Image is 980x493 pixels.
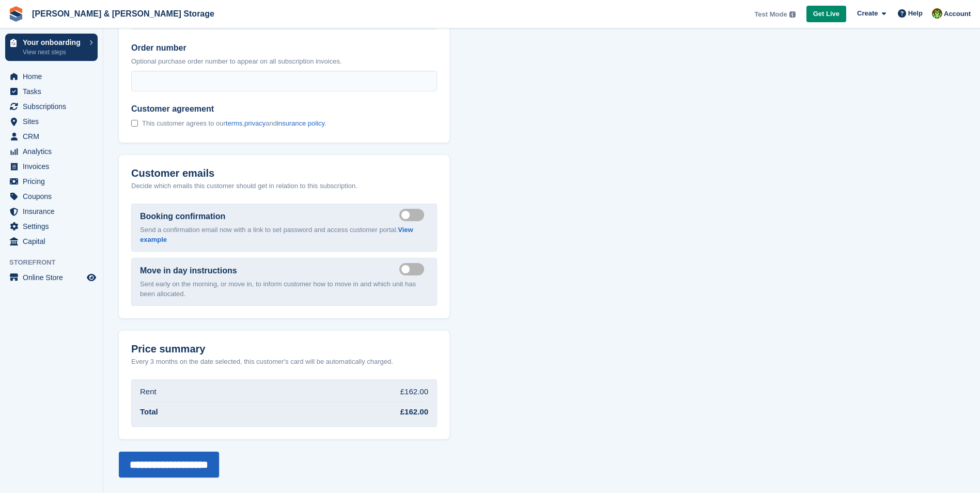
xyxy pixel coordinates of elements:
[5,69,98,84] a: menu
[142,119,326,128] span: This customer agrees to our , and .
[23,189,85,204] span: Coupons
[806,6,846,23] a: Get Live
[5,219,98,234] a: menu
[85,271,98,284] a: Preview store
[23,174,85,189] span: Pricing
[140,265,237,277] label: Move in day instructions
[140,279,428,299] p: Sent early on the morning, or move in, to inform customer how to move in and which unit has been ...
[8,6,24,22] img: stora-icon-8386f47178a22dfd0bd8f6a31ec36ba5ce8667c1dd55bd0f319d3a0aa187defe.svg
[244,119,266,127] a: privacy
[23,270,85,285] span: Online Store
[5,159,98,174] a: menu
[131,181,437,191] p: Decide which emails this customer should get in relation to this subscription.
[399,214,428,216] label: Send booking confirmation email
[28,5,219,22] a: [PERSON_NAME] & [PERSON_NAME] Storage
[23,159,85,174] span: Invoices
[277,119,324,127] a: insurance policy
[131,42,437,54] label: Order number
[23,144,85,159] span: Analytics
[140,225,428,245] p: Send a confirmation email now with a link to set password and access customer portal.
[23,99,85,114] span: Subscriptions
[131,104,326,114] span: Customer agreement
[23,39,84,46] p: Your onboarding
[23,114,85,129] span: Sites
[23,204,85,219] span: Insurance
[23,219,85,234] span: Settings
[857,8,878,19] span: Create
[400,406,428,418] div: £162.00
[140,210,225,223] label: Booking confirmation
[131,56,437,67] p: Optional purchase order number to appear on all subscription invoices.
[754,9,787,20] span: Test Mode
[23,84,85,99] span: Tasks
[5,99,98,114] a: menu
[399,269,428,270] label: Send move in day email
[932,8,942,19] img: Olivia Foreman
[944,9,971,19] span: Account
[5,189,98,204] a: menu
[5,114,98,129] a: menu
[5,34,98,61] a: Your onboarding View next steps
[131,357,393,367] p: Every 3 months on the date selected, this customer's card will be automatically charged.
[23,48,84,57] p: View next steps
[23,69,85,84] span: Home
[140,226,413,244] a: View example
[5,144,98,159] a: menu
[5,174,98,189] a: menu
[23,129,85,144] span: CRM
[226,119,243,127] a: terms
[140,386,157,398] div: Rent
[23,234,85,249] span: Capital
[813,9,839,19] span: Get Live
[908,8,923,19] span: Help
[131,120,138,127] input: Customer agreement This customer agrees to ourterms,privacyandinsurance policy.
[5,204,98,219] a: menu
[5,270,98,285] a: menu
[140,406,158,418] div: Total
[5,129,98,144] a: menu
[789,11,796,18] img: icon-info-grey-7440780725fd019a000dd9b08b2336e03edf1995a4989e88bcd33f0948082b44.svg
[9,257,103,268] span: Storefront
[131,167,437,179] h2: Customer emails
[131,343,437,355] h2: Price summary
[5,84,98,99] a: menu
[400,386,428,398] div: £162.00
[5,234,98,249] a: menu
